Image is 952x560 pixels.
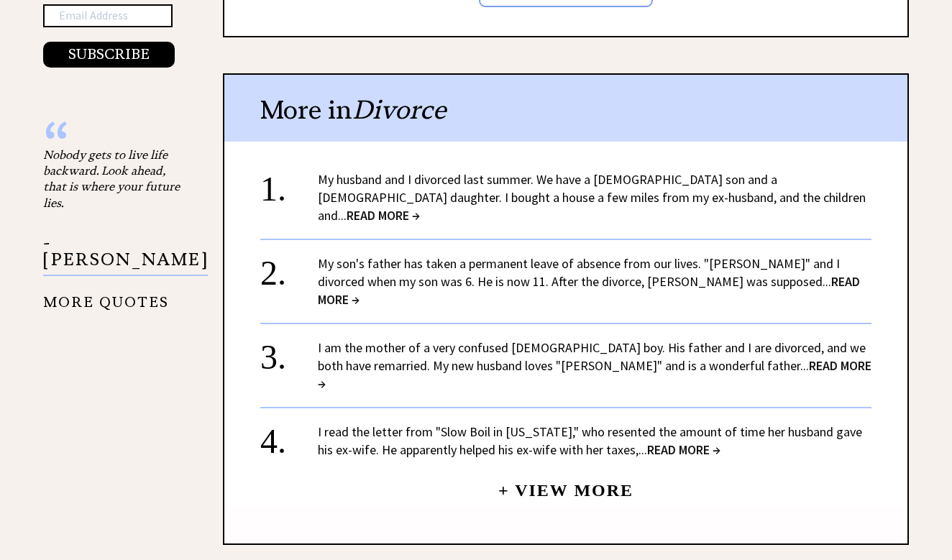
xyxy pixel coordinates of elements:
a: My son's father has taken a permanent leave of absence from our lives. "[PERSON_NAME]" and I divo... [318,255,860,308]
a: MORE QUOTES [43,283,169,311]
div: More in [224,75,907,142]
a: I am the mother of a very confused [DEMOGRAPHIC_DATA] boy. His father and I are divorced, and we ... [318,339,871,392]
div: 4. [260,423,318,449]
button: SUBSCRIBE [43,42,175,68]
span: READ MORE → [647,441,720,458]
p: - [PERSON_NAME] [43,235,208,276]
span: READ MORE → [347,207,420,224]
span: READ MORE → [318,273,860,308]
a: My husband and I divorced last summer. We have a [DEMOGRAPHIC_DATA] son and a [DEMOGRAPHIC_DATA] ... [318,171,866,224]
div: “ [43,132,187,147]
span: Divorce [352,93,446,126]
div: 1. [260,170,318,197]
div: 2. [260,254,318,281]
input: Email Address [43,4,173,27]
div: 3. [260,339,318,365]
a: I read the letter from "Slow Boil in [US_STATE]," who resented the amount of time her husband gav... [318,423,862,458]
a: + View More [498,469,633,500]
span: READ MORE → [318,357,871,392]
div: Nobody gets to live life backward. Look ahead, that is where your future lies. [43,147,187,211]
